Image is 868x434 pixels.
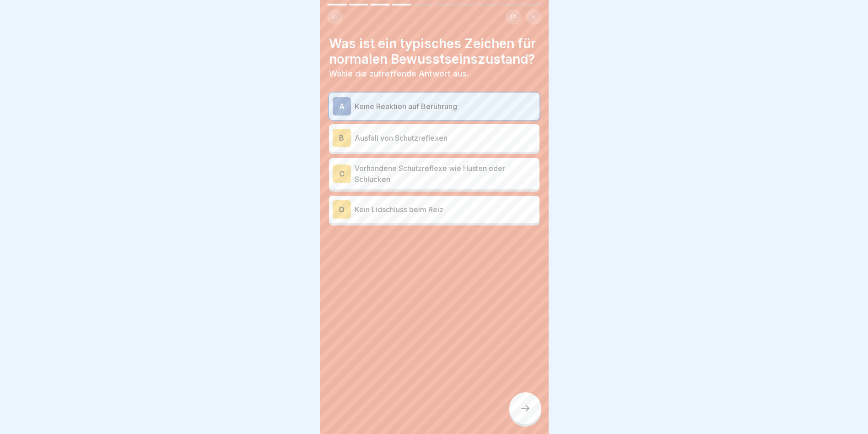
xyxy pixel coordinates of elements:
[355,101,536,112] p: Keine Reaktion auf Berührung
[329,36,539,67] h4: Was ist ein typisches Zeichen für normalen Bewusstseinszustand?
[329,69,539,79] p: Wähle die zutreffende Antwort aus.
[355,132,536,143] p: Ausfall von Schutzreflexen
[333,129,351,147] div: B
[355,163,536,185] p: Vorhandene Schutzreflexe wie Husten oder Schlucken
[333,200,351,219] div: D
[355,204,536,215] p: Kein Lidschluss beim Reiz
[333,165,351,183] div: C
[333,97,351,115] div: A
